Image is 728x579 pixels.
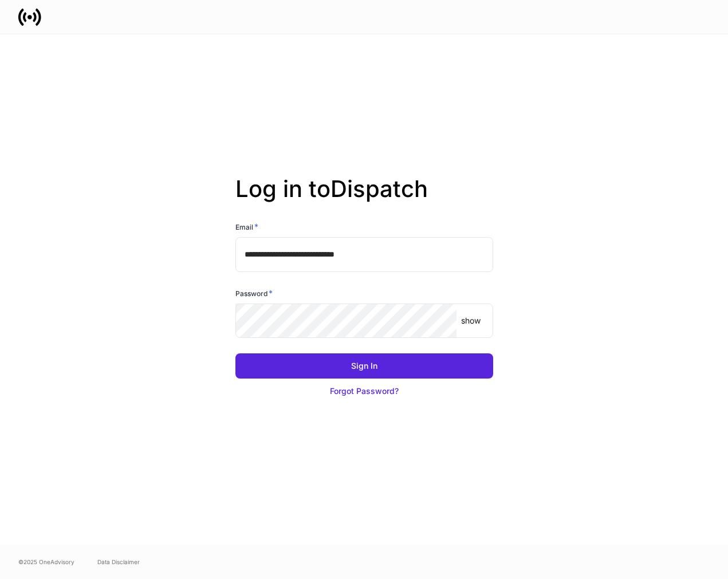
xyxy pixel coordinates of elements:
[235,175,493,221] h2: Log in to Dispatch
[235,287,273,299] h6: Password
[330,385,399,397] div: Forgot Password?
[97,557,140,566] a: Data Disclaimer
[461,315,481,326] p: show
[18,557,74,566] span: © 2025 OneAdvisory
[351,360,377,372] div: Sign In
[235,353,493,379] button: Sign In
[235,221,258,233] h6: Email
[235,379,493,404] button: Forgot Password?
